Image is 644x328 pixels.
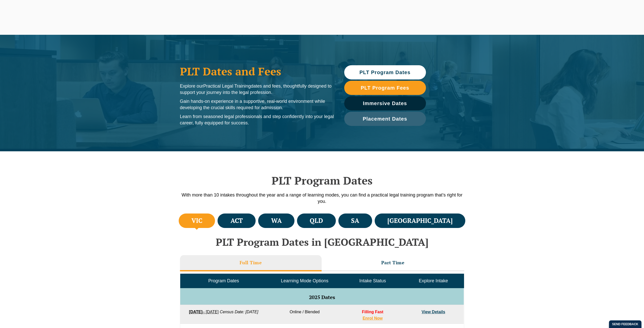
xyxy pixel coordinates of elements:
[203,84,251,89] span: Practical Legal Training
[177,192,467,205] p: With more than 10 intakes throughout the year and a range of learning modes, you can find a pract...
[180,83,334,96] p: Explore our dates and fees, thoughtfully designed to support your journey into the legal profession.
[419,278,448,283] span: Explore Intake
[220,310,258,314] em: Census Date: [DATE]
[180,113,334,126] p: Learn from seasoned legal professionals and step confidently into your legal career, fully equipp...
[351,217,359,225] h4: SA
[359,70,410,75] span: PLT Program Dates
[180,98,334,111] p: Gain hands-on experience in a supportive, real-world environment while developing the crucial ski...
[362,310,383,314] span: Filling Fast
[180,65,334,78] h1: PLT Dates and Fees
[344,96,426,110] a: Immersive Dates
[362,316,383,320] a: Enrol Now
[177,174,467,187] h2: PLT Program Dates
[267,305,342,324] td: Online / Blended
[359,278,386,283] span: Intake Status
[310,217,323,225] h4: QLD
[344,112,426,126] a: Placement Dates
[344,65,426,79] a: PLT Program Dates
[271,217,282,225] h4: WA
[281,278,328,283] span: Learning Mode Options
[191,217,202,225] h4: VIC
[344,81,426,95] a: PLT Program Fees
[230,217,243,225] h4: ACT
[422,310,445,314] a: View Details
[381,260,405,266] h3: Part Time
[189,310,202,314] strong: [DATE]
[177,236,467,248] h2: PLT Program Dates in [GEOGRAPHIC_DATA]
[309,294,335,301] span: 2025 Dates
[363,116,407,121] span: Placement Dates
[361,85,409,90] span: PLT Program Fees
[208,278,239,283] span: Program Dates
[240,260,262,266] h3: Full Time
[387,217,453,225] h4: [GEOGRAPHIC_DATA]
[189,310,219,314] a: [DATE]– [DATE]
[363,101,407,106] span: Immersive Dates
